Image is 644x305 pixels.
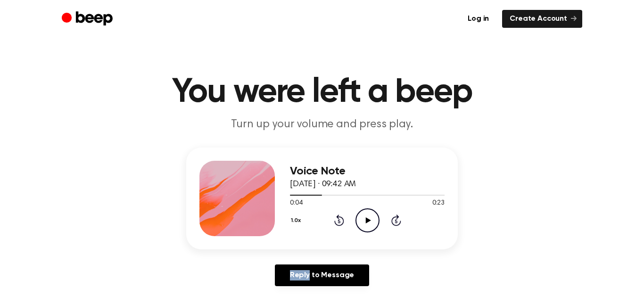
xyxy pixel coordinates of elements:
span: 0:23 [432,198,445,208]
a: Create Account [502,10,582,28]
a: Log in [460,10,496,28]
h1: You were left a beep [81,75,563,109]
a: Reply to Message [275,264,369,286]
span: [DATE] · 09:42 AM [290,180,356,189]
p: Turn up your volume and press play. [141,117,503,132]
button: 1.0x [290,213,305,229]
a: Beep [62,10,115,28]
h3: Voice Note [290,165,445,178]
span: 0:04 [290,198,302,208]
